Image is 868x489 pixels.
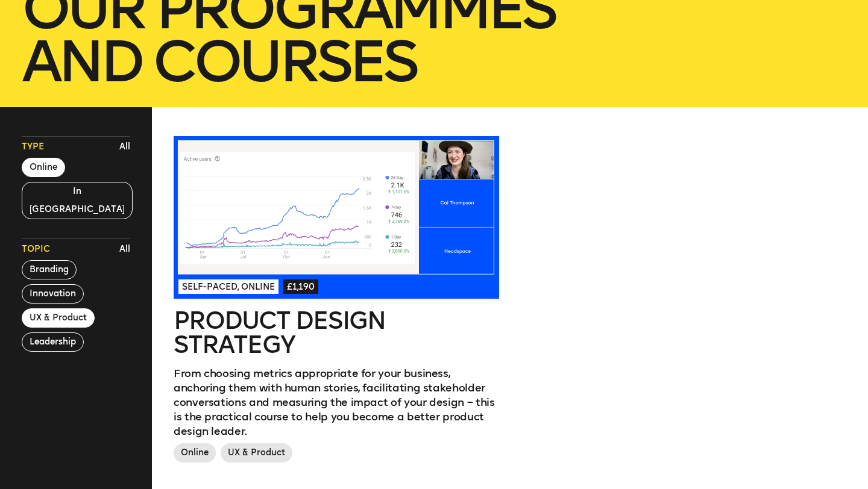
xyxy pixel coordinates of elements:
button: Leadership [22,332,84,352]
button: Branding [22,260,77,279]
button: Innovation [22,284,84,304]
a: Self-paced, Online£1,190Product Design StrategyFrom choosing metrics appropriate for your busines... [174,136,499,467]
button: All [116,240,133,258]
span: Topic [22,243,50,255]
button: In [GEOGRAPHIC_DATA] [22,182,133,219]
span: UX & Product [221,443,292,463]
span: Type [22,141,44,153]
span: Online [174,443,216,463]
p: From choosing metrics appropriate for your business, anchoring them with human stories, facilitat... [174,366,499,438]
span: Self-paced, Online [178,279,278,294]
span: £1,190 [283,279,318,294]
h2: Product Design Strategy [174,308,499,357]
button: All [116,138,133,156]
button: Online [22,158,65,177]
button: UX & Product [22,308,95,328]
